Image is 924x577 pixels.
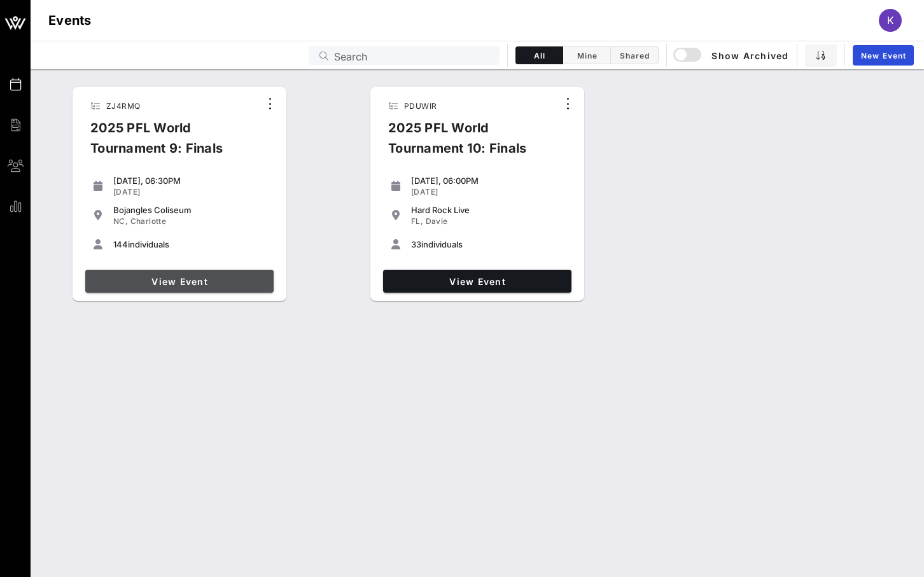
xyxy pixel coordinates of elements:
span: Mine [571,51,603,60]
div: Hard Rock Live [411,205,566,215]
a: View Event [85,270,274,293]
div: [DATE], 06:30PM [113,176,269,186]
a: View Event [383,270,571,293]
span: Charlotte [130,216,167,226]
span: All [524,51,555,60]
span: View Event [388,276,566,287]
button: Show Archived [675,44,789,67]
span: K [887,14,894,27]
span: Davie [426,216,448,226]
a: New Event [853,45,914,66]
span: View Event [90,276,269,287]
span: Shared [619,51,650,60]
div: 2025 PFL World Tournament 9: Finals [80,118,260,169]
div: [DATE] [411,187,566,197]
span: ZJ4RMQ [106,101,140,111]
span: NC, [113,216,128,226]
span: 33 [411,239,421,249]
button: Mine [563,46,611,64]
div: individuals [411,239,566,249]
div: 2025 PFL World Tournament 10: Finals [378,118,557,169]
div: individuals [113,239,269,249]
div: [DATE], 06:00PM [411,176,566,186]
h1: Events [48,10,92,31]
span: FL, [411,216,423,226]
div: Bojangles Coliseum [113,205,269,215]
span: Show Archived [675,48,788,63]
span: PDUWIR [404,101,437,111]
div: K [879,9,902,32]
button: All [515,46,563,64]
span: 144 [113,239,128,249]
button: Shared [611,46,659,64]
span: New Event [860,51,906,60]
div: [DATE] [113,187,269,197]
